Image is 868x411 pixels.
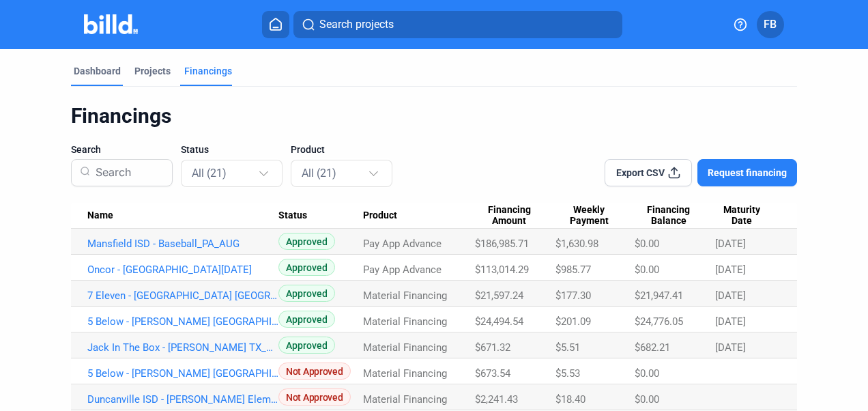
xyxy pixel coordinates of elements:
span: $1,630.98 [555,238,598,250]
span: $186,985.71 [475,238,529,250]
span: $24,776.05 [635,315,683,328]
span: Approved [278,259,335,276]
span: Material Financing [363,341,447,354]
a: Mansfield ISD - Baseball_PA_AUG [87,238,279,250]
span: Weekly Payment [555,204,622,227]
span: $0.00 [635,264,659,276]
button: Search projects [293,11,622,38]
span: [DATE] [715,264,746,276]
a: Oncor - [GEOGRAPHIC_DATA][DATE] [87,264,279,276]
div: Product [363,210,475,222]
span: Material Financing [363,367,447,380]
span: $24,494.54 [475,315,523,328]
span: Approved [278,285,335,302]
div: Dashboard [74,64,121,78]
span: Approved [278,311,335,328]
span: [DATE] [715,341,746,354]
div: Maturity Date [715,204,781,227]
span: Approved [278,233,335,250]
span: Not Approved [278,388,350,406]
span: Search [71,143,101,156]
span: Material Financing [363,393,447,406]
input: Search [90,155,164,190]
span: $682.21 [635,341,670,354]
span: Pay App Advance [363,264,442,276]
span: Search projects [319,16,394,33]
span: $177.30 [555,289,591,302]
a: 5 Below - [PERSON_NAME] [GEOGRAPHIC_DATA] [87,315,279,328]
a: Duncanville ISD - [PERSON_NAME] Elementry_MF_1 [87,393,279,406]
button: Export CSV [605,159,692,186]
span: [DATE] [715,289,746,302]
a: Jack In The Box - [PERSON_NAME] TX_MF_1 [87,341,279,354]
span: Status [278,210,307,222]
span: $0.00 [635,393,659,406]
div: Financing Amount [475,204,555,227]
span: $5.53 [555,367,580,380]
mat-select-trigger: All (21) [192,167,227,180]
div: Financing Balance [635,204,714,227]
span: $2,241.43 [475,393,518,406]
span: $201.09 [555,315,591,328]
div: Name [87,210,279,222]
span: Name [87,210,113,222]
div: Weekly Payment [555,204,635,227]
span: Material Financing [363,289,447,302]
span: $673.54 [475,367,510,380]
span: [DATE] [715,315,746,328]
span: $113,014.29 [475,264,529,276]
span: Approved [278,337,335,354]
span: $5.51 [555,341,580,354]
span: Pay App Advance [363,238,442,250]
mat-select-trigger: All (21) [302,167,336,180]
span: Export CSV [616,166,665,180]
a: 7 Eleven - [GEOGRAPHIC_DATA] [GEOGRAPHIC_DATA] [87,289,279,302]
span: [DATE] [715,238,746,250]
button: FB [757,11,784,38]
span: $985.77 [555,264,591,276]
div: Projects [134,64,171,78]
span: FB [764,16,777,33]
span: Financing Balance [635,204,702,227]
a: 5 Below - [PERSON_NAME] [GEOGRAPHIC_DATA] [87,367,279,380]
span: $0.00 [635,367,659,380]
span: Maturity Date [715,204,769,227]
span: Product [363,210,397,222]
img: Billd Company Logo [84,14,138,34]
span: Product [291,143,325,156]
span: Not Approved [278,363,350,380]
span: $21,947.41 [635,289,683,302]
span: Financing Amount [475,204,542,227]
span: $0.00 [635,238,659,250]
span: $671.32 [475,341,510,354]
span: Material Financing [363,315,447,328]
button: Request financing [697,159,797,186]
span: Request financing [708,166,787,180]
div: Status [278,210,363,222]
div: Financings [184,64,232,78]
span: $18.40 [555,393,585,406]
span: Status [181,143,209,156]
div: Financings [71,103,798,129]
span: $21,597.24 [475,289,523,302]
